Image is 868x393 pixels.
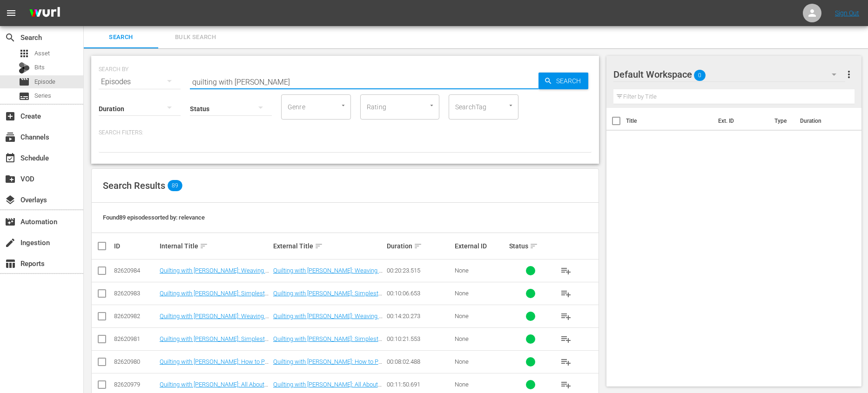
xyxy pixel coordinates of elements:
[114,313,157,320] div: 82620982
[19,62,30,73] div: Bits
[200,242,208,250] span: sort
[387,313,452,320] div: 00:14:20.273
[160,290,269,304] a: Quilting with [PERSON_NAME]: Simplest Applique
[114,335,157,342] div: 82620981
[560,356,572,367] span: playlist_add
[843,63,855,86] button: more_vert
[509,240,552,252] div: Status
[769,108,794,134] th: Type
[160,358,270,372] a: Quilting with [PERSON_NAME]: How to Put Free Form Blocks Together
[6,7,17,19] span: menu
[19,48,30,59] span: Asset
[555,282,577,305] button: playlist_add
[103,214,205,221] span: Found 89 episodes sorted by: relevance
[560,288,572,299] span: playlist_add
[455,358,506,365] div: None
[114,242,157,250] div: ID
[160,313,269,326] a: Quilting with [PERSON_NAME]: Weaving a Potholder
[843,69,855,80] span: more_vert
[552,73,588,89] span: Search
[427,101,436,110] button: Open
[455,381,506,388] div: None
[555,305,577,327] button: playlist_add
[455,290,506,297] div: None
[114,290,157,297] div: 82620983
[794,108,850,134] th: Duration
[34,77,55,87] span: Episode
[114,381,157,388] div: 82620979
[160,240,270,252] div: Internal Title
[555,351,577,373] button: playlist_add
[455,313,506,320] div: None
[273,267,383,281] a: Quilting with [PERSON_NAME]: Weaving a Cute Bathroom Mat
[613,61,845,87] div: Default Workspace
[5,32,16,43] span: Search
[5,173,16,185] span: VOD
[5,194,16,206] span: Overlays
[538,73,588,89] button: Search
[114,267,157,274] div: 82620984
[506,101,515,110] button: Open
[273,313,383,326] a: Quilting with [PERSON_NAME]: Weaving a Potholder
[339,101,348,110] button: Open
[164,32,227,43] span: Bulk Search
[5,258,16,269] span: Reports
[89,32,153,43] span: Search
[626,108,712,134] th: Title
[455,242,506,250] div: External ID
[5,216,16,227] span: Automation
[19,76,30,87] span: Episode
[99,129,592,137] p: Search Filters:
[835,9,859,17] a: Sign Out
[160,335,269,349] a: Quilting with [PERSON_NAME]: Simplest Potholder
[555,328,577,350] button: playlist_add
[19,91,30,102] span: Series
[168,180,182,191] span: 89
[5,237,16,248] span: Ingestion
[387,240,452,252] div: Duration
[530,242,538,250] span: sort
[273,335,382,349] a: Quilting with [PERSON_NAME]: Simplest Potholder
[273,358,384,372] a: Quilting with [PERSON_NAME]: How to Put Free Form Blocks Together
[34,49,50,58] span: Asset
[414,242,422,250] span: sort
[5,132,16,143] span: Channels
[5,153,16,164] span: Schedule
[560,311,572,322] span: playlist_add
[160,267,269,281] a: Quilting with [PERSON_NAME]: Weaving a Cute Bathroom Mat
[22,2,67,24] img: ans4CAIJ8jUAAAAAAAAAAAAAAAAAAAAAAAAgQb4GAAAAAAAAAAAAAAAAAAAAAAAAJMjXAAAAAAAAAAAAAAAAAAAAAAAAgAT5G...
[387,381,452,388] div: 00:11:50.691
[387,358,452,365] div: 00:08:02.488
[560,379,572,390] span: playlist_add
[315,242,323,250] span: sort
[560,333,572,345] span: playlist_add
[387,267,452,274] div: 00:20:23.515
[99,69,181,95] div: Episodes
[5,111,16,122] span: Create
[114,358,157,365] div: 82620980
[387,335,452,342] div: 00:10:21.553
[273,240,384,252] div: External Title
[103,180,165,191] span: Search Results
[713,108,769,134] th: Ext. ID
[387,290,452,297] div: 00:10:06.653
[455,267,506,274] div: None
[560,265,572,276] span: playlist_add
[34,91,51,100] span: Series
[694,66,706,85] span: 0
[555,260,577,282] button: playlist_add
[273,290,382,304] a: Quilting with [PERSON_NAME]: Simplest Applique
[455,335,506,342] div: None
[34,63,45,72] span: Bits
